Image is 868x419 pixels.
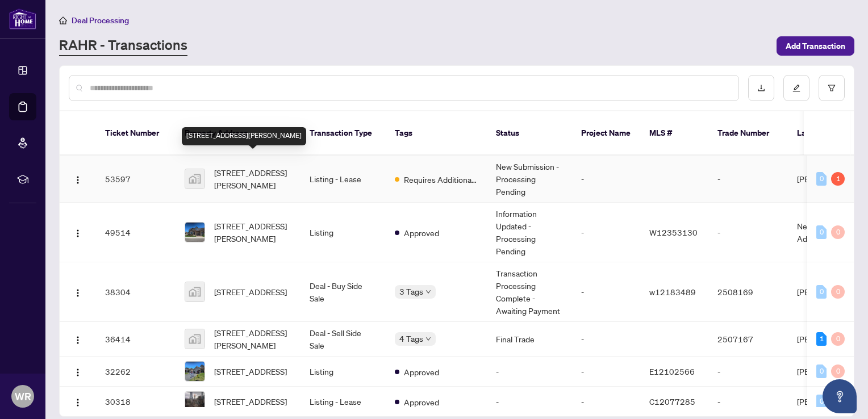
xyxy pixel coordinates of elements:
td: Listing [301,203,386,262]
td: 32262 [96,357,176,387]
td: 36414 [96,322,176,357]
img: thumbnail-img [185,392,205,411]
span: download [757,84,765,92]
td: New Submission - Processing Pending [487,156,572,203]
td: 30318 [96,387,176,417]
span: [STREET_ADDRESS][PERSON_NAME] [214,220,291,245]
th: Trade Number [708,111,788,156]
span: C12077285 [649,396,695,407]
div: 0 [816,225,827,239]
span: Approved [404,227,439,239]
th: Project Name [572,111,640,156]
td: - [708,387,788,417]
td: 38304 [96,262,176,322]
img: Logo [73,288,82,298]
span: Approved [404,366,439,378]
img: logo [9,9,36,30]
div: 0 [816,395,827,408]
img: thumbnail-img [185,329,205,349]
td: 2507167 [708,322,788,357]
td: - [708,357,788,387]
td: - [487,387,572,417]
td: 49514 [96,203,176,262]
div: 0 [831,225,845,239]
span: [STREET_ADDRESS] [214,395,287,408]
span: 3 Tags [399,285,423,298]
div: 0 [816,172,827,186]
img: Logo [73,336,82,345]
span: Approved [404,396,439,408]
img: thumbnail-img [185,223,205,242]
button: Logo [69,330,87,348]
th: Tags [386,111,487,156]
td: - [487,357,572,387]
button: Open asap [823,379,857,413]
td: Listing - Lease [301,387,386,417]
td: Listing - Lease [301,156,386,203]
td: Final Trade [487,322,572,357]
img: thumbnail-img [185,169,205,188]
button: Logo [69,223,87,241]
td: 53597 [96,156,176,203]
td: Transaction Processing Complete - Awaiting Payment [487,262,572,322]
button: Logo [69,362,87,380]
div: 0 [831,364,845,378]
th: Ticket Number [96,111,176,156]
span: E12102566 [649,366,695,376]
div: 1 [816,332,827,346]
img: Logo [73,229,82,238]
button: Logo [69,170,87,188]
td: Deal - Sell Side Sale [301,322,386,357]
button: edit [783,75,809,101]
span: W12353130 [649,227,698,237]
span: home [59,16,67,24]
img: Logo [73,175,82,185]
span: Add Transaction [786,37,845,55]
th: Property Address [176,111,301,156]
span: filter [828,84,836,92]
span: WR [15,388,31,404]
button: Add Transaction [777,36,854,56]
button: Logo [69,283,87,301]
button: Logo [69,392,87,410]
span: [STREET_ADDRESS] [214,365,287,378]
span: edit [792,84,800,92]
th: MLS # [640,111,708,156]
td: - [708,203,788,262]
span: Deal Processing [72,15,129,26]
img: thumbnail-img [185,282,205,301]
td: - [572,387,640,417]
span: down [425,289,431,295]
span: Requires Additional Docs [404,173,478,186]
td: Information Updated - Processing Pending [487,203,572,262]
td: - [572,156,640,203]
span: down [425,336,431,342]
button: filter [819,75,845,101]
td: 2508169 [708,262,788,322]
td: - [572,357,640,387]
th: Transaction Type [301,111,386,156]
td: - [572,203,640,262]
img: Logo [73,398,82,407]
td: Listing [301,357,386,387]
th: Status [487,111,572,156]
td: - [572,322,640,357]
div: 0 [816,364,827,378]
button: download [748,75,774,101]
div: 0 [831,332,845,346]
span: [STREET_ADDRESS][PERSON_NAME] [214,326,291,351]
div: 1 [831,172,845,186]
td: - [572,262,640,322]
span: [STREET_ADDRESS] [214,286,287,298]
a: RAHR - Transactions [59,36,187,56]
td: Deal - Buy Side Sale [301,262,386,322]
div: [STREET_ADDRESS][PERSON_NAME] [182,127,306,145]
img: thumbnail-img [185,362,205,381]
span: [STREET_ADDRESS][PERSON_NAME] [214,166,291,191]
div: 0 [816,285,827,299]
span: 4 Tags [399,332,423,345]
img: Logo [73,368,82,377]
span: w12183489 [649,287,696,297]
div: 0 [831,285,845,299]
td: - [708,156,788,203]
